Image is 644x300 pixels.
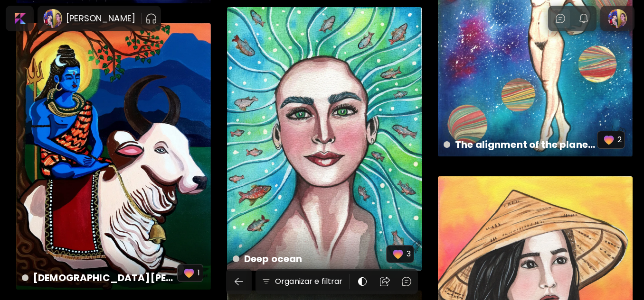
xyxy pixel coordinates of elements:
[233,276,245,287] img: back
[233,252,386,266] h4: Deep ocean
[198,267,200,279] p: 1
[444,137,597,152] h4: The alignment of the planets
[22,271,177,285] h4: [DEMOGRAPHIC_DATA][PERSON_NAME]
[226,269,256,294] a: back
[578,13,589,24] img: bellIcon
[576,10,592,27] button: bellIcon
[602,133,616,146] img: favorites
[227,7,422,271] a: Deep oceanfavorites3https://cdn.kaleido.art/CDN/Artwork/168504/Primary/medium.webp?updated=748356
[66,13,135,24] h6: [PERSON_NAME]
[226,269,252,294] button: back
[407,248,411,260] p: 3
[597,131,625,149] button: favorites2
[182,266,196,280] img: favorites
[391,247,405,261] img: favorites
[401,276,412,287] img: chatIcon
[386,245,414,263] button: favorites3
[617,134,622,145] p: 2
[16,23,211,290] a: [DEMOGRAPHIC_DATA][PERSON_NAME]favorites1https://cdn.kaleido.art/CDN/Artwork/168525/Primary/mediu...
[177,264,203,282] button: favorites1
[275,276,342,287] h6: Organizar e filtrar
[555,13,566,24] img: chatIcon
[145,11,157,26] button: pauseOutline IconGradient Icon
